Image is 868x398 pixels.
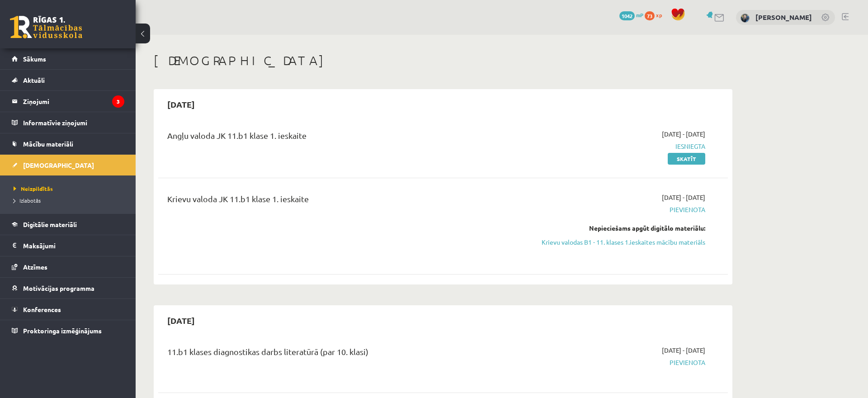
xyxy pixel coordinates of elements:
[619,11,635,20] span: 1042
[154,53,732,68] h1: [DEMOGRAPHIC_DATA]
[662,129,705,139] span: [DATE] - [DATE]
[12,112,124,133] a: Informatīvie ziņojumi
[535,223,705,233] div: Nepieciešams apgūt digitālo materiālu:
[12,278,124,298] a: Motivācijas programma
[14,197,41,204] span: Izlabotās
[23,327,102,335] span: Proktoringa izmēģinājums
[535,237,705,247] a: Krievu valodas B1 - 11. klases 1.ieskaites mācību materiāls
[619,11,643,19] a: 1042 mP
[645,11,666,19] a: 73 xp
[23,220,77,228] span: Digitālie materiāli
[12,299,124,320] a: Konferences
[755,13,812,22] a: [PERSON_NAME]
[23,235,124,256] legend: Maksājumi
[668,153,705,165] a: Skatīt
[636,11,643,19] span: mP
[23,76,45,84] span: Aktuāli
[23,161,94,169] span: [DEMOGRAPHIC_DATA]
[535,205,705,214] span: Pievienota
[662,346,705,355] span: [DATE] - [DATE]
[23,140,73,148] span: Mācību materiāli
[656,11,662,19] span: xp
[12,48,124,69] a: Sākums
[12,70,124,90] a: Aktuāli
[167,129,521,146] div: Angļu valoda JK 11.b1 klase 1. ieskaite
[23,112,124,133] legend: Informatīvie ziņojumi
[112,95,124,108] i: 3
[12,235,124,256] a: Maksājumi
[23,284,94,292] span: Motivācijas programma
[535,358,705,367] span: Pievienota
[535,142,705,151] span: Iesniegta
[158,94,204,115] h2: [DATE]
[12,91,124,112] a: Ziņojumi3
[23,263,47,271] span: Atzīmes
[167,346,521,362] div: 11.b1 klases diagnostikas darbs literatūrā (par 10. klasi)
[14,196,127,204] a: Izlabotās
[167,193,521,209] div: Krievu valoda JK 11.b1 klase 1. ieskaite
[14,185,127,193] a: Neizpildītās
[14,185,53,192] span: Neizpildītās
[12,320,124,341] a: Proktoringa izmēģinājums
[12,256,124,277] a: Atzīmes
[741,14,750,23] img: Melānija Āboliņa
[23,91,124,112] legend: Ziņojumi
[645,11,655,20] span: 73
[12,133,124,154] a: Mācību materiāli
[12,214,124,235] a: Digitālie materiāli
[662,193,705,202] span: [DATE] - [DATE]
[23,55,46,63] span: Sākums
[12,155,124,175] a: [DEMOGRAPHIC_DATA]
[23,305,61,313] span: Konferences
[158,310,204,331] h2: [DATE]
[10,16,82,38] a: Rīgas 1. Tālmācības vidusskola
